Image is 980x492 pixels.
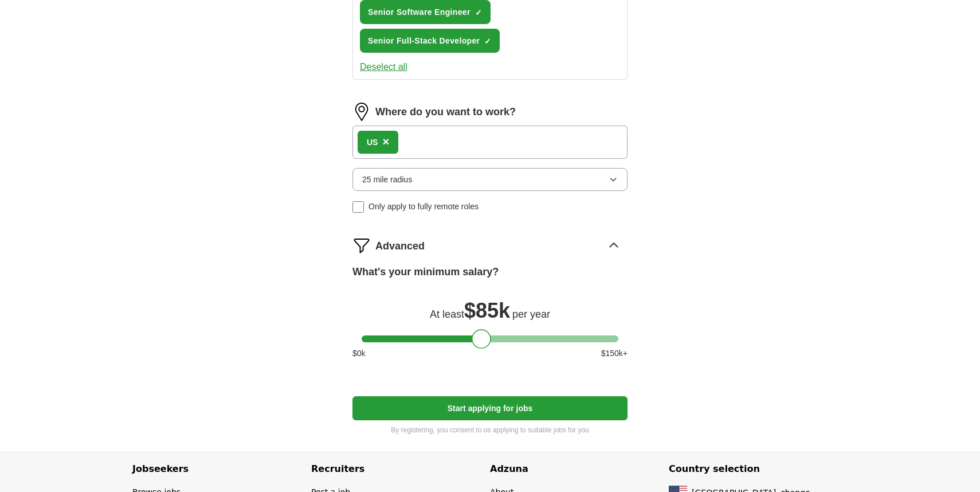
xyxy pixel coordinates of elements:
span: $ 150 k+ [601,347,628,360]
div: US [367,136,378,149]
span: Only apply to fully remote roles [369,200,479,213]
span: Senior Full-Stack Developer [368,34,480,47]
span: ✓ [484,37,491,46]
span: per year [512,309,550,320]
input: Only apply to fully remote roles [352,201,364,213]
button: 25 mile radius [352,168,628,191]
button: Start applying for jobs [352,396,628,420]
label: What's your minimum salary? [352,264,499,280]
span: $ 85k [464,299,510,322]
label: Where do you want to work? [375,104,516,120]
button: Senior Full-Stack Developer✓ [360,29,500,53]
span: 25 mile radius [362,173,412,186]
span: $ 0 k [352,347,366,360]
h4: Country selection [669,452,848,486]
span: At least [430,309,464,320]
img: location.png [352,103,371,121]
button: Deselect all [360,60,407,75]
p: By registering, you consent to us applying to suitable jobs for you [352,425,628,436]
span: Senior Software Engineer [368,6,471,18]
span: × [382,135,389,148]
img: filter [352,236,371,255]
button: × [382,133,389,151]
span: Advanced [375,238,425,255]
span: ✓ [475,8,482,17]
